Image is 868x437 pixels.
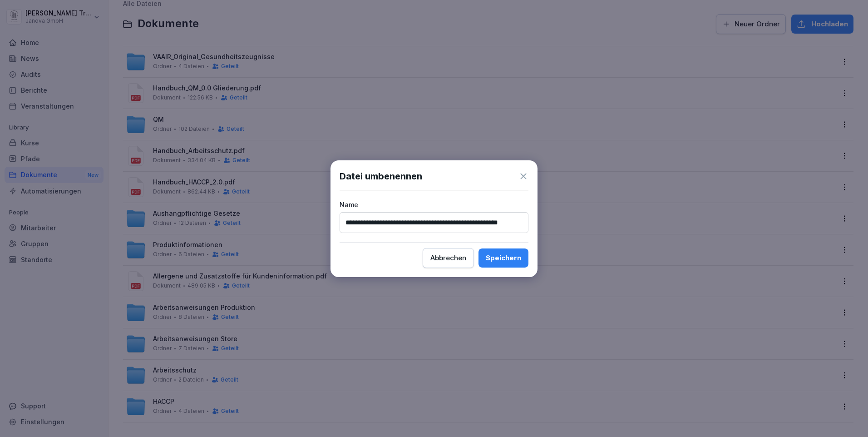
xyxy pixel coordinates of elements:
[340,169,422,183] h1: Datei umbenennen
[478,248,528,268] button: Speichern
[340,200,528,209] p: Name
[486,253,521,263] div: Speichern
[430,253,466,263] div: Abbrechen
[423,248,474,268] button: Abbrechen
